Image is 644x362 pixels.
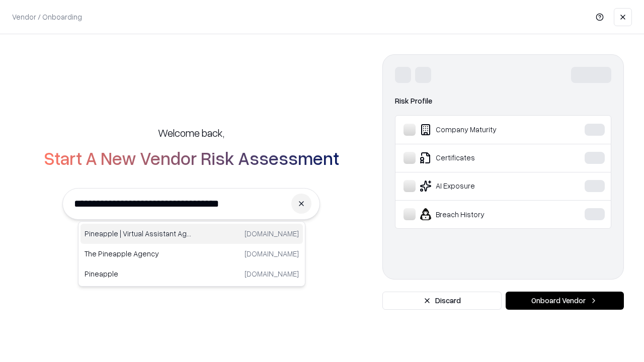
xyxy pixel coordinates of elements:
div: Suggestions [78,221,305,287]
h5: Welcome back, [158,126,224,140]
p: The Pineapple Agency [85,248,192,259]
div: Breach History [404,208,554,220]
h2: Start A New Vendor Risk Assessment [44,148,339,168]
p: [DOMAIN_NAME] [245,228,299,239]
p: Pineapple | Virtual Assistant Agency [85,228,192,239]
div: Certificates [404,152,554,164]
div: AI Exposure [404,180,554,192]
button: Discard [382,292,502,310]
p: [DOMAIN_NAME] [245,248,299,259]
p: Vendor / Onboarding [12,12,82,22]
div: Risk Profile [395,95,611,107]
div: Company Maturity [404,124,554,136]
p: [DOMAIN_NAME] [245,268,299,279]
button: Onboard Vendor [506,292,624,310]
p: Pineapple [85,268,192,279]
